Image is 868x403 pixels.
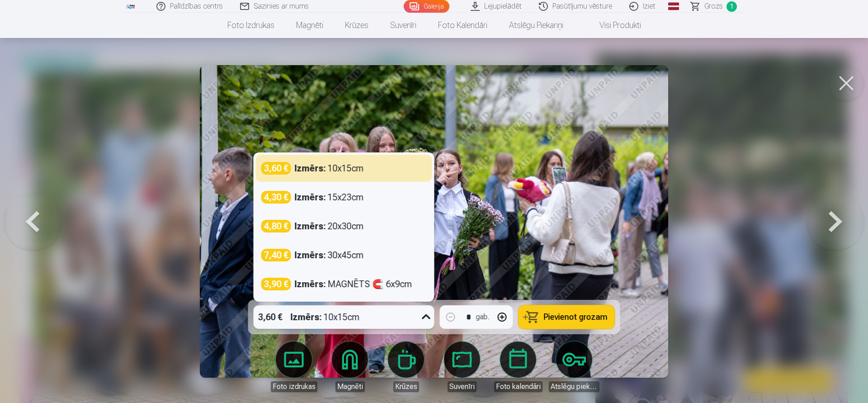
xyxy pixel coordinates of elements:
div: Magnēti [335,381,365,392]
a: Foto izdrukas [269,341,319,392]
div: 3,60 € [254,305,287,329]
div: 10x15cm [291,305,360,329]
span: Pievienot grozam [544,313,608,321]
button: Pievienot grozam [519,305,615,329]
a: Foto kalendāri [493,341,543,392]
div: 20x30cm [295,220,364,232]
span: Grozs [704,1,723,12]
div: 30x45cm [295,249,364,261]
a: Atslēgu piekariņi [498,13,574,38]
a: Foto kalendāri [427,13,498,38]
a: Magnēti [285,13,334,38]
div: 4,80 € [261,220,291,232]
div: 4,30 € [261,191,291,204]
img: /fa3 [126,4,136,9]
div: 3,90 € [261,278,291,290]
div: Foto izdrukas [271,381,317,392]
a: Magnēti [325,341,375,392]
strong: Izmērs : [291,311,322,323]
div: 15x23cm [295,191,364,204]
strong: Izmērs : [295,249,326,261]
a: Visi produkti [574,13,652,38]
a: Krūzes [381,341,431,392]
div: gab. [476,312,490,322]
div: 10x15cm [295,162,364,175]
a: Suvenīri [379,13,427,38]
div: MAGNĒTS 🧲 6x9cm [295,278,412,290]
div: 3,60 € [261,162,291,175]
div: Atslēgu piekariņi [549,381,599,392]
a: Atslēgu piekariņi [549,341,599,392]
a: Foto izdrukas [217,13,285,38]
div: Suvenīri [448,381,476,392]
strong: Izmērs : [295,220,326,232]
div: Krūzes [393,381,419,392]
strong: Izmērs : [295,278,326,290]
strong: Izmērs : [295,191,326,204]
a: Suvenīri [437,341,487,392]
a: Krūzes [334,13,379,38]
strong: Izmērs : [295,162,326,175]
div: 7,40 € [261,249,291,261]
div: Foto kalendāri [494,381,542,392]
span: 1 [726,1,737,12]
